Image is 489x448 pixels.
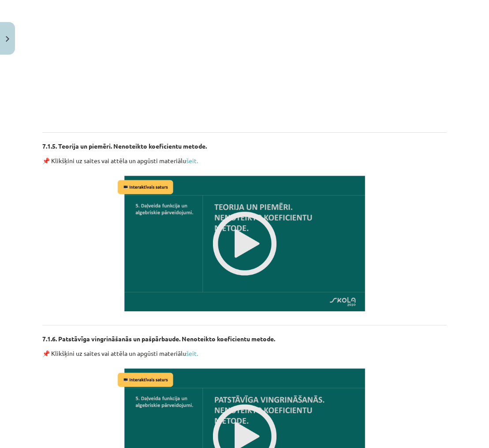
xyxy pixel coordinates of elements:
[42,156,447,165] p: 📌 Klikšķini uz saites vai attēla un apgūsti materiālu
[42,335,275,343] strong: 7.1.6. Patstāvīga vingrināšanās un pašpārbaude. Nenoteikto koeficientu metode.
[42,142,207,150] strong: 7.1.5. Teorija un piemēri. Nenoteikto koeficientu metode.
[186,349,198,357] a: šeit.
[6,36,9,42] img: icon-close-lesson-0947bae3869378f0d4975bcd49f059093ad1ed9edebbc8119c70593378902aed.svg
[186,157,198,164] a: šeit.
[42,349,447,358] p: 📌 Klikšķini uz saites vai attēla un apgūsti materiālu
